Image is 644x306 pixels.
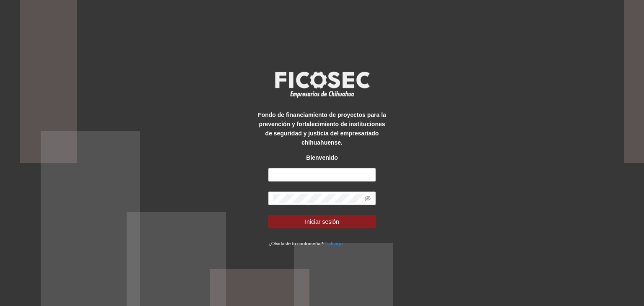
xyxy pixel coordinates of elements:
[323,241,344,246] a: Click aqui
[365,195,371,201] span: eye-invisible
[258,112,386,146] strong: Fondo de financiamiento de proyectos para la prevención y fortalecimiento de instituciones de seg...
[268,215,376,228] button: Iniciar sesión
[268,241,343,246] small: ¿Olvidaste tu contraseña?
[306,154,338,161] strong: Bienvenido
[270,69,374,100] img: logo
[305,217,339,226] span: Iniciar sesión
